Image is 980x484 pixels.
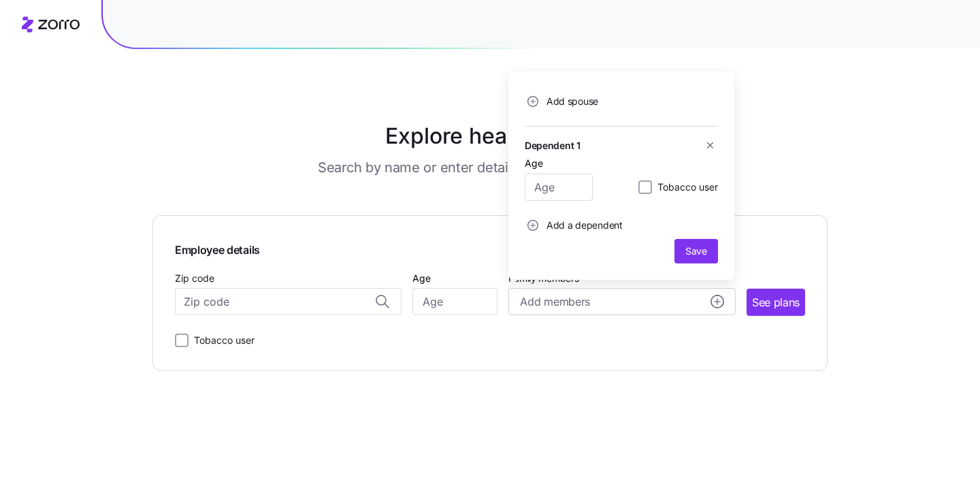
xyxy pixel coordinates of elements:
span: Add members [520,293,589,310]
input: Zip code [175,288,402,315]
span: Save [685,244,707,258]
label: Zip code [175,271,214,286]
span: See plans [752,294,800,311]
div: Add membersadd icon [508,71,734,280]
span: Add a dependent [546,219,623,232]
h5: Dependent 1 [525,138,581,152]
label: Tobacco user [652,179,718,195]
h3: Search by name or enter details to see what’s available [318,158,662,177]
label: Tobacco user [189,332,255,349]
svg: add icon [527,96,538,107]
button: Save [674,239,718,263]
input: Age [525,174,593,201]
span: Add spouse [546,95,598,108]
button: Add a dependent [525,212,623,239]
svg: add icon [710,295,724,308]
label: Age [525,156,543,171]
button: Add membersadd icon [508,288,735,315]
span: Employee details [175,238,260,259]
button: See plans [747,289,805,316]
input: Age [412,288,497,315]
label: Age [412,271,431,286]
button: Add spouse [525,88,598,115]
svg: add icon [527,220,538,231]
span: Family members [508,272,735,285]
h1: Explore health plans [186,120,794,152]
